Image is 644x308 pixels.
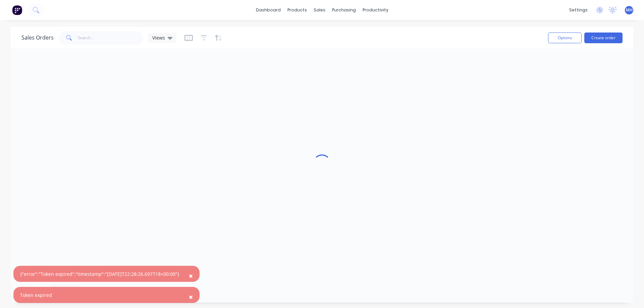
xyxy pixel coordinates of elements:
[189,271,193,281] span: ×
[182,268,200,284] button: Close
[284,5,310,15] div: products
[20,270,179,278] div: {"error":"Token expired","timestamp":"[DATE]T22:28:26.697718+00:00"}
[12,5,22,15] img: Factory
[21,35,54,41] h1: Sales Orders
[20,292,52,299] div: Token expired
[548,33,582,43] button: Options
[584,33,623,43] button: Create order
[359,5,392,15] div: productivity
[626,7,633,13] span: MH
[329,5,359,15] div: purchasing
[78,31,143,45] input: Search...
[189,292,193,302] span: ×
[566,5,591,15] div: settings
[152,34,165,41] span: Views
[310,5,329,15] div: sales
[182,289,200,305] button: Close
[253,5,284,15] a: dashboard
